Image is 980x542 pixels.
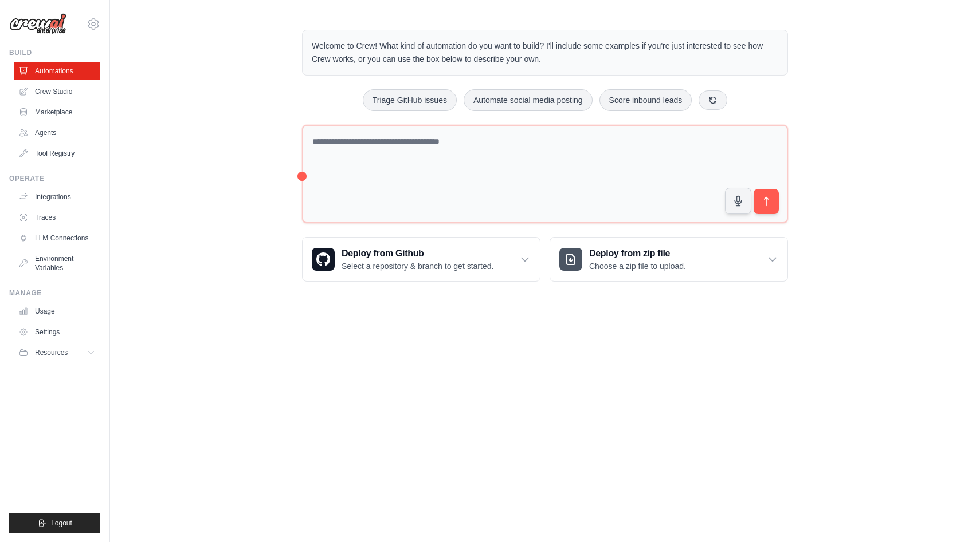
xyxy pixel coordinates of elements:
[342,260,493,272] p: Select a repository & branch to get started.
[14,103,100,121] a: Marketplace
[14,250,100,277] a: Environment Variables
[342,247,493,260] h3: Deploy from Github
[14,302,100,321] a: Usage
[9,48,100,57] div: Build
[14,323,100,341] a: Settings
[589,260,686,272] p: Choose a zip file to upload.
[9,174,100,183] div: Operate
[14,82,100,101] a: Crew Studio
[35,348,68,357] span: Resources
[14,144,100,163] a: Tool Registry
[14,343,100,362] button: Resources
[464,89,593,111] button: Automate social media posting
[589,247,686,260] h3: Deploy from zip file
[9,513,100,533] button: Logout
[51,519,72,528] span: Logout
[14,229,100,247] a: LLM Connections
[9,288,100,298] div: Manage
[9,13,66,35] img: Logo
[14,188,100,206] a: Integrations
[599,89,692,111] button: Score inbound leads
[14,62,100,80] a: Automations
[363,89,457,111] button: Triage GitHub issues
[14,124,100,142] a: Agents
[312,39,778,66] p: Welcome to Crew! What kind of automation do you want to build? I'll include some examples if you'...
[14,208,100,227] a: Traces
